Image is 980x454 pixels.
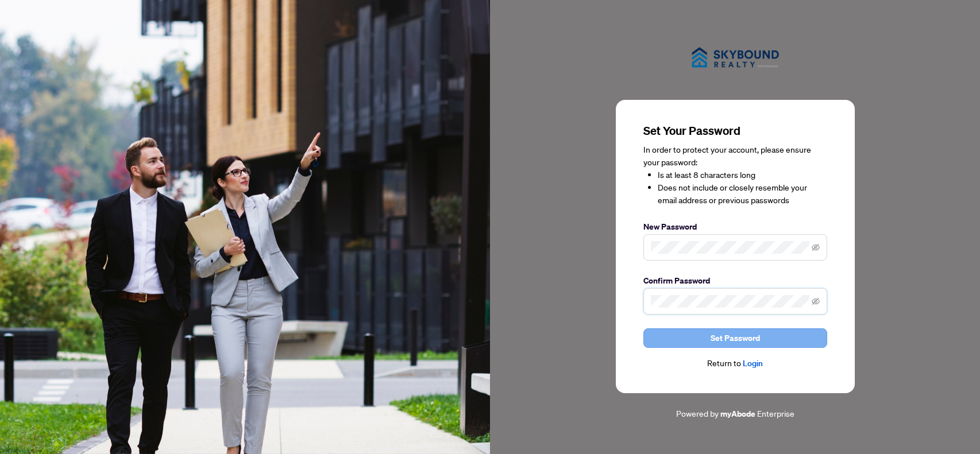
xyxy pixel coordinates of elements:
[643,328,827,348] button: Set Password
[643,220,827,233] label: New Password
[676,408,719,418] span: Powered by
[643,123,827,139] h3: Set Your Password
[812,297,820,305] span: eye-invisible
[720,408,755,420] a: myAbode
[658,169,827,181] li: Is at least 8 characters long
[658,181,827,207] li: Does not include or closely resemble your email address or previous passwords
[711,329,760,347] span: Set Password
[757,408,794,418] span: Enterprise
[643,274,827,287] label: Confirm Password
[643,357,827,370] div: Return to
[678,34,793,82] img: ma-logo
[743,358,763,368] a: Login
[643,143,827,207] div: In order to protect your account, please ensure your password:
[812,243,820,251] span: eye-invisible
